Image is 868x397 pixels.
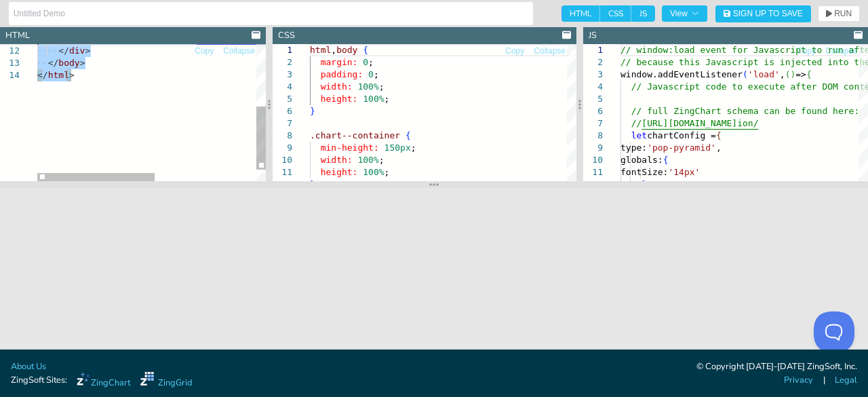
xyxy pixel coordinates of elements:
span: { [716,130,722,140]
span: 0 [363,57,368,67]
div: 11 [273,166,292,178]
span: chartConfig = [647,130,716,140]
span: HTML [561,5,600,22]
span: 100% [363,94,384,104]
span: html [48,70,69,80]
button: Collapse [825,45,858,58]
span: .chart--container [310,130,400,140]
span: 100% [363,167,384,177]
span: , [647,179,652,189]
span: window.addEventListener [620,69,743,79]
span: ( [785,69,791,79]
span: } [310,179,315,189]
div: 6 [273,105,292,117]
a: Legal [835,374,857,387]
span: => [795,69,806,79]
span: // [631,118,642,128]
span: Collapse [825,47,857,55]
div: 1 [583,44,603,56]
div: 9 [273,142,292,154]
span: width: [321,81,353,92]
span: > [69,70,75,80]
span: </ [37,70,48,80]
span: 100% [357,155,378,165]
div: 11 [583,166,603,178]
span: ; [374,69,379,79]
span: height: [321,94,358,104]
span: ; [411,143,416,153]
span: fontSize: [620,167,668,177]
span: type: [620,143,647,153]
div: 8 [583,130,603,142]
span: height: [321,167,358,177]
div: 10 [273,154,292,166]
span: ; [368,57,374,67]
span: </ [48,58,59,68]
div: 10 [583,154,603,166]
button: View [662,5,707,22]
button: Collapse [533,45,566,58]
div: 3 [273,69,292,81]
span: globals: [620,155,663,165]
span: , [780,69,785,79]
div: 4 [273,81,292,93]
div: 6 [583,105,603,117]
div: 2 [273,56,292,69]
div: 4 [583,81,603,93]
div: JS [589,29,597,42]
span: 'pop-pyramid' [647,143,716,153]
span: ; [384,94,390,104]
span: ; [379,155,384,165]
button: RUN [818,5,860,22]
span: ZingSoft Sites: [11,374,67,387]
span: CSS [600,5,631,22]
span: Collapse [534,47,566,55]
button: Copy [194,45,214,58]
div: 8 [273,130,292,142]
a: About Us [11,360,46,373]
div: © Copyright [DATE]-[DATE] ZingSoft, Inc. [696,360,857,374]
span: Copy [505,47,524,55]
div: 3 [583,69,603,81]
span: body [336,45,357,55]
span: RUN [834,10,852,18]
span: 'load' [748,69,780,79]
input: Untitled Demo [14,3,528,24]
div: checkbox-group [561,5,655,22]
span: Copy [195,47,214,55]
span: 150px [384,143,411,153]
span: ion/ [737,118,758,128]
iframe: Toggle Customer Support [814,311,854,352]
span: [URL][DOMAIN_NAME] [642,118,737,128]
span: ; [384,167,390,177]
span: { [406,130,411,140]
span: > [80,58,85,68]
button: Copy [505,45,525,58]
a: ZingChart [77,372,130,390]
div: 5 [273,93,292,105]
span: , [331,45,336,55]
div: 9 [583,142,603,154]
span: { [363,45,368,55]
span: { [663,155,669,165]
span: JS [631,5,655,22]
span: Collapse [223,47,255,55]
span: } [310,106,315,116]
span: ( [743,69,748,79]
div: 2 [583,56,603,69]
div: 7 [273,117,292,130]
span: width: [321,155,353,165]
span: body [58,58,79,68]
span: ; [379,81,384,92]
span: '14px' [668,167,700,177]
div: 12 [273,178,292,191]
div: 1 [273,44,292,56]
div: CSS [278,29,295,42]
span: | [823,374,825,387]
span: // full ZingChart schema can be found here: [631,106,860,116]
span: { [806,69,812,79]
div: 7 [583,117,603,130]
span: 0 [368,69,374,79]
span: Copy [797,47,816,55]
span: html [310,45,331,55]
